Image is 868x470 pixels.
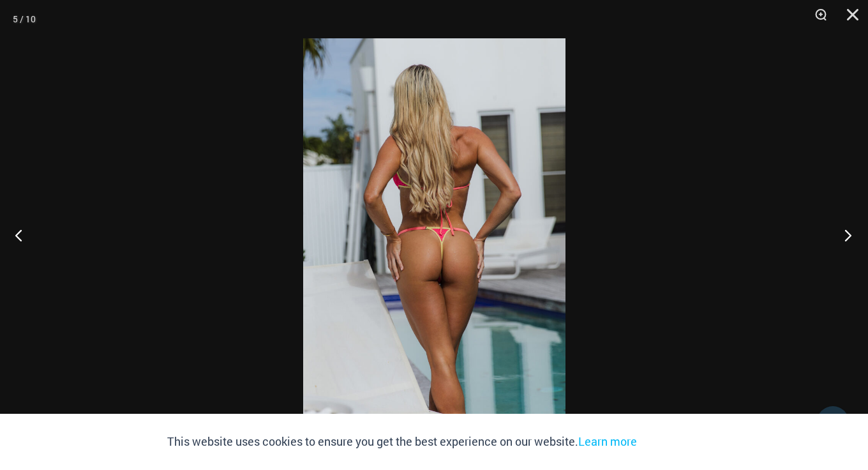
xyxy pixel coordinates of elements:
[167,432,637,451] p: This website uses cookies to ensure you get the best experience on our website.
[303,38,565,432] img: Bubble Mesh Highlight Pink 323 Top 469 Thong 03
[13,10,36,29] div: 5 / 10
[647,427,701,457] button: Accept
[820,203,868,267] button: Next
[578,434,637,449] a: Learn more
